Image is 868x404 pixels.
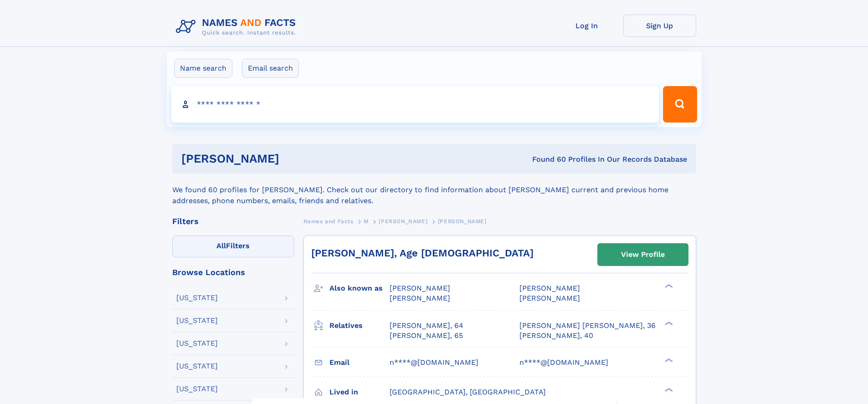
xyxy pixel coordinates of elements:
span: [PERSON_NAME] [519,284,580,292]
h3: Relatives [329,318,390,333]
span: [PERSON_NAME] [390,294,450,302]
a: View Profile [598,244,688,266]
span: [PERSON_NAME] [438,218,487,225]
div: Filters [172,217,294,225]
h3: Also known as [329,281,390,296]
label: Filters [172,235,294,257]
a: [PERSON_NAME], 64 [390,321,463,331]
span: [GEOGRAPHIC_DATA], [GEOGRAPHIC_DATA] [390,388,546,396]
a: Sign Up [623,15,696,37]
label: Email search [242,59,299,78]
a: M [364,215,369,227]
label: Name search [174,59,232,78]
div: [US_STATE] [176,363,218,370]
div: ❯ [663,357,673,363]
span: All [216,241,226,250]
div: [US_STATE] [176,317,218,324]
img: Logo Names and Facts [172,15,303,39]
h3: Lived in [329,384,390,400]
a: Log In [550,15,623,37]
div: Found 60 Profiles In Our Records Database [406,154,687,164]
span: [PERSON_NAME] [379,218,427,225]
div: We found 60 profiles for [PERSON_NAME]. Check out our directory to find information about [PERSON... [172,174,696,206]
a: [PERSON_NAME], 40 [519,331,593,341]
span: [PERSON_NAME] [519,294,580,302]
div: [US_STATE] [176,385,218,393]
button: Search Button [663,86,697,123]
a: Names and Facts [303,215,354,227]
h3: Email [329,355,390,370]
a: [PERSON_NAME], 65 [390,331,463,341]
span: M [364,218,369,225]
h1: [PERSON_NAME] [181,153,406,164]
div: ❯ [663,320,673,326]
div: [US_STATE] [176,340,218,347]
div: ❯ [663,283,673,289]
div: ❯ [663,387,673,393]
span: [PERSON_NAME] [390,284,450,292]
a: [PERSON_NAME] [PERSON_NAME], 36 [519,321,656,331]
div: View Profile [621,244,665,265]
a: [PERSON_NAME] [379,215,427,227]
input: search input [171,86,659,123]
div: Browse Locations [172,268,294,276]
a: [PERSON_NAME], Age [DEMOGRAPHIC_DATA] [311,247,534,259]
div: [US_STATE] [176,294,218,302]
